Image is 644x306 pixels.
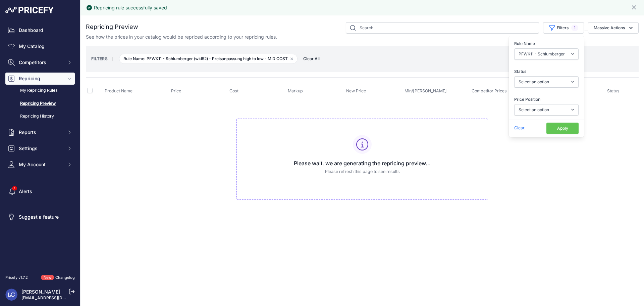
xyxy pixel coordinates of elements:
a: [EMAIL_ADDRESS][DOMAIN_NAME] [21,295,92,300]
label: Rule Name [514,40,579,47]
span: Rule Name: PFWK11 - Schlumberger (wkl52) - Preisanpassung high to low - MID COST [119,54,298,64]
img: Pricefy Logo [5,7,54,13]
button: Massive Actions [588,22,639,34]
h3: Please wait, we are generating the repricing preview... [242,159,482,167]
span: New [41,275,54,280]
button: Competitors [5,56,75,69]
button: Settings [5,142,75,155]
a: Changelog [55,275,75,280]
h2: Repricing Preview [86,22,138,32]
a: Suggest a feature [5,211,75,223]
span: Competitors [19,59,63,66]
span: New Price [346,88,366,93]
span: Repricing [19,75,63,82]
span: Clear [514,125,525,130]
span: 1 [571,25,578,31]
label: Status [514,68,579,75]
button: Clear All [300,55,323,62]
button: Close [631,3,639,11]
span: Product Name [105,88,132,93]
p: See how the prices in your catalog would be repriced according to your repricing rules. [86,34,277,40]
span: Status [607,88,620,93]
div: Pricefy v1.7.2 [5,275,28,280]
a: Alerts [5,185,75,198]
span: Markup [288,88,303,93]
a: My Catalog [5,40,75,52]
button: Repricing [5,73,75,85]
span: Reports [19,129,63,136]
p: Please refresh this page to see results [242,169,482,175]
a: My Repricing Rules [5,85,75,96]
a: [PERSON_NAME] [21,289,60,295]
input: Search [346,22,539,34]
button: Apply [546,123,579,134]
button: Reports [5,126,75,138]
a: Dashboard [5,24,75,36]
label: Price Position [514,96,579,103]
span: Min/[PERSON_NAME] [405,88,447,93]
button: Filters1 [543,22,584,34]
a: Repricing Preview [5,98,75,110]
nav: Sidebar [5,24,75,267]
small: | [108,57,117,61]
button: My Account [5,159,75,171]
span: Cost [229,88,238,93]
span: Competitor Prices [472,88,507,93]
div: Repricing rule successfully saved [94,4,167,11]
span: My Account [19,161,63,168]
span: Price [171,88,181,93]
span: Settings [19,145,63,152]
a: Repricing History [5,111,75,122]
small: FILTERS [91,56,108,61]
